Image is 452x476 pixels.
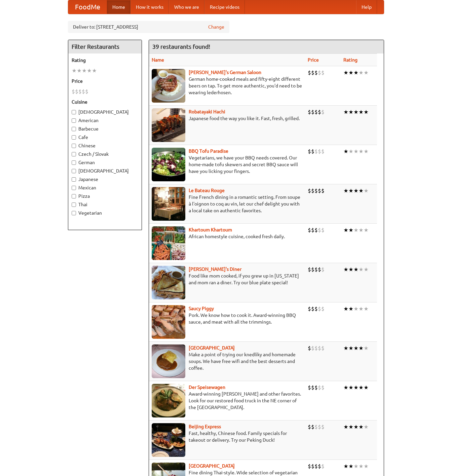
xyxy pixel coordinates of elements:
li: $ [314,187,318,194]
label: Barbecue [72,125,138,132]
li: ★ [359,384,364,391]
label: American [72,117,138,124]
b: Der Speisewagen [189,385,225,390]
p: Vegetarians, we have your BBQ needs covered. Our home-made tofu skewers and secret BBQ sauce will... [152,154,302,175]
li: ★ [87,67,92,74]
li: ★ [364,266,369,273]
input: Mexican [72,186,76,190]
p: Japanese food the way you like it. Fast, fresh, grilled. [152,115,302,122]
li: ★ [359,148,364,155]
p: German home-cooked meals and fifty-eight different beers on tap. To get more authentic, you'd nee... [152,76,302,96]
li: ★ [364,226,369,234]
li: $ [314,344,318,352]
li: $ [318,384,321,391]
img: beijing.jpg [152,423,185,457]
li: $ [308,187,311,194]
li: ★ [359,108,364,116]
label: Chinese [72,142,138,149]
a: [GEOGRAPHIC_DATA] [189,345,235,351]
li: ★ [343,463,348,470]
img: tofuparadise.jpg [152,148,185,181]
img: saucy.jpg [152,305,185,339]
h4: Filter Restaurants [68,40,142,53]
input: Thai [72,203,76,207]
li: $ [321,69,325,76]
li: ★ [353,463,359,470]
li: ★ [343,305,348,313]
li: $ [321,226,325,234]
li: $ [308,226,311,234]
div: Deliver to: [STREET_ADDRESS] [68,21,229,33]
li: $ [311,384,314,391]
li: $ [321,344,325,352]
img: speisewagen.jpg [152,384,185,417]
li: $ [314,384,318,391]
input: Pizza [72,194,76,198]
label: Cafe [72,134,138,141]
li: ★ [353,69,359,76]
img: esthers.jpg [152,69,185,103]
input: American [72,118,76,123]
input: German [72,160,76,165]
a: Recipe videos [204,0,245,14]
input: Barbecue [72,127,76,131]
li: ★ [353,384,359,391]
b: [GEOGRAPHIC_DATA] [189,463,235,469]
li: $ [318,305,321,313]
a: Home [107,0,130,14]
li: $ [318,69,321,76]
input: [DEMOGRAPHIC_DATA] [72,169,76,173]
p: Food like mom cooked, if you grew up in [US_STATE] and mom ran a diner. Try our blue plate special! [152,272,302,286]
h5: Price [72,78,138,84]
b: Khartoum Khartoum [189,227,232,232]
li: $ [321,266,325,273]
li: ★ [348,344,353,352]
li: ★ [343,69,348,76]
li: $ [314,305,318,313]
li: ★ [364,305,369,313]
li: $ [311,148,314,155]
b: [PERSON_NAME]'s German Saloon [189,70,261,75]
li: $ [318,266,321,273]
li: ★ [72,67,77,74]
li: $ [308,266,311,273]
li: $ [311,226,314,234]
li: ★ [353,187,359,194]
img: bateaurouge.jpg [152,187,185,221]
label: Mexican [72,184,138,191]
li: ★ [364,344,369,352]
a: How it works [130,0,169,14]
ng-pluralize: 39 restaurants found! [152,43,210,50]
label: Thai [72,201,138,208]
img: khartoum.jpg [152,226,185,260]
li: ★ [343,187,348,194]
li: ★ [348,423,353,431]
li: ★ [359,423,364,431]
a: Beijing Express [189,424,221,429]
li: ★ [82,67,87,74]
li: $ [318,187,321,194]
li: ★ [353,344,359,352]
a: Rating [343,57,357,63]
li: ★ [359,344,364,352]
li: ★ [359,305,364,313]
li: ★ [348,148,353,155]
li: $ [321,384,325,391]
li: ★ [343,226,348,234]
li: ★ [353,148,359,155]
input: Czech / Slovak [72,152,76,156]
li: ★ [348,69,353,76]
img: robatayaki.jpg [152,108,185,142]
li: $ [308,148,311,155]
li: $ [314,463,318,470]
li: ★ [353,108,359,116]
li: ★ [353,423,359,431]
li: $ [318,463,321,470]
li: ★ [348,463,353,470]
b: Saucy Piggy [189,306,214,311]
li: $ [75,88,78,95]
li: $ [308,463,311,470]
img: czechpoint.jpg [152,344,185,378]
